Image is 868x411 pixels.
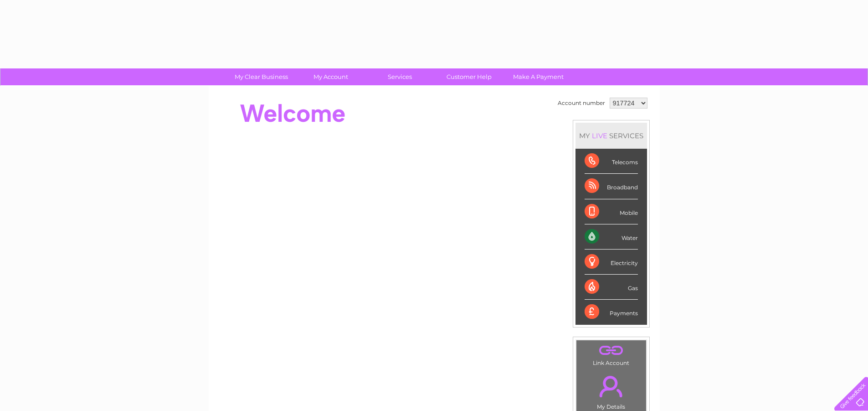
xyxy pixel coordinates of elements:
td: Account number [555,95,607,111]
div: Water [585,224,638,250]
div: Mobile [585,199,638,224]
td: Link Account [576,340,647,369]
a: My Account [293,68,368,85]
div: Gas [585,275,638,300]
div: Electricity [585,250,638,275]
a: Services [362,68,437,85]
div: Telecoms [585,149,638,174]
div: Payments [585,300,638,324]
div: MY SERVICES [575,123,647,149]
a: . [579,370,644,402]
a: Customer Help [431,68,507,85]
div: LIVE [590,131,609,140]
a: . [579,343,644,359]
div: Broadband [585,174,638,199]
a: My Clear Business [224,68,299,85]
a: Make A Payment [501,68,576,85]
